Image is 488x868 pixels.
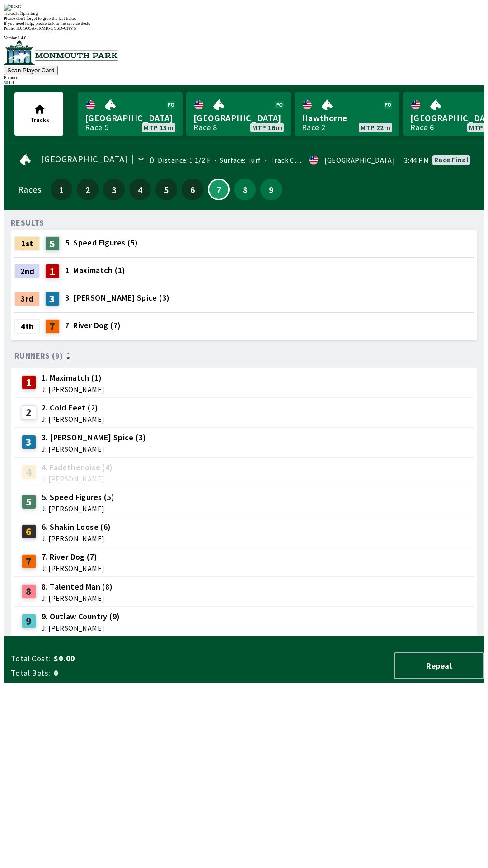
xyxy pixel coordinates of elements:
span: 2. Cold Feet (2) [42,402,104,414]
span: Tracks [30,116,49,124]
span: J: [PERSON_NAME] [42,594,113,602]
span: 7 [211,187,226,192]
span: 3. [PERSON_NAME] Spice (3) [65,292,169,304]
img: ticket [4,4,21,11]
button: 5 [155,179,177,200]
button: Tracks [14,92,63,136]
span: 3 [105,186,122,193]
button: 4 [129,179,151,200]
span: If you need help, please talk to the service desk. [4,21,90,26]
span: MTP 22m [361,124,390,131]
div: 3 [45,292,60,306]
div: 3 [22,435,36,449]
div: Race 2 [302,124,325,131]
span: Surface: Turf [211,156,261,165]
span: J: [PERSON_NAME] [42,386,104,393]
span: Runners (9) [14,352,63,359]
div: Balance [4,75,484,80]
span: Total Bets: [11,668,50,679]
div: 3rd [14,292,40,306]
button: 2 [77,179,99,200]
span: 7. River Dog (7) [65,320,121,331]
span: 7. River Dog (7) [42,551,104,563]
div: RESULTS [11,219,44,226]
span: [GEOGRAPHIC_DATA] [41,156,128,163]
div: 4th [14,319,40,334]
button: 1 [51,179,72,200]
img: venue logo [4,40,118,65]
button: Repeat [394,652,484,679]
span: 5 [158,186,175,193]
button: 3 [103,179,125,200]
div: 7 [22,554,36,569]
span: 1 [53,186,70,193]
div: Please don't forget to grab the last ticket [4,16,484,21]
div: 2 [22,405,36,420]
div: Race 5 [85,124,108,131]
a: [GEOGRAPHIC_DATA]Race 5MTP 13m [78,92,183,136]
span: 0 [54,668,196,679]
div: 5 [22,495,36,509]
span: 1. Maximatch (1) [42,372,104,384]
div: 2nd [14,264,40,278]
div: 9 [22,614,36,628]
span: $0.00 [54,653,196,664]
button: 9 [260,179,282,200]
div: Public ID: [4,26,484,31]
div: 5 [45,236,60,251]
div: [GEOGRAPHIC_DATA] [324,156,395,164]
span: 8 [236,186,253,193]
div: Runners (9) [14,351,474,360]
span: J: [PERSON_NAME] [42,475,113,482]
span: MTP 13m [144,124,174,131]
span: 3:44 PM [404,156,429,164]
div: 4 [22,465,36,479]
span: 9 [263,186,280,193]
span: 9. Outlaw Country (9) [42,611,120,623]
span: 5. Speed Figures (5) [42,491,114,503]
div: Races [18,186,41,193]
a: HawthorneRace 2MTP 22m [295,92,399,136]
span: 6. Shakin Loose (6) [42,521,111,533]
span: J: [PERSON_NAME] [42,535,111,542]
div: Ticket 1 of 1 printing [4,11,484,16]
div: Race final [434,156,468,163]
span: Hawthorne [302,112,392,124]
span: Repeat [402,660,476,671]
div: Race 6 [410,124,434,131]
button: 6 [182,179,203,200]
span: 2 [79,186,96,193]
div: 1st [14,236,40,251]
button: 8 [234,179,256,200]
div: Version 1.4.0 [4,35,484,40]
span: SO3A-6RMK-CYSD-CNVN [23,26,77,31]
span: 6 [184,186,201,193]
span: J: [PERSON_NAME] [42,505,114,512]
span: J: [PERSON_NAME] [42,445,146,453]
button: 7 [208,179,230,200]
span: J: [PERSON_NAME] [42,565,104,572]
div: 6 [22,524,36,539]
div: 1 [22,375,36,390]
span: 4. Fadethenoise (4) [42,462,113,473]
span: 4 [131,186,149,193]
div: 7 [45,319,60,334]
span: MTP 16m [252,124,282,131]
div: 1 [45,264,60,278]
span: 8. Talented Man (8) [42,581,113,593]
span: J: [PERSON_NAME] [42,415,104,423]
button: Scan Player Card [4,66,58,75]
div: 8 [22,584,36,599]
span: Total Cost: [11,653,50,664]
div: $ 0.00 [4,80,484,85]
span: 1. Maximatch (1) [65,264,125,276]
span: 3. [PERSON_NAME] Spice (3) [42,432,146,443]
span: J: [PERSON_NAME] [42,624,120,632]
span: Track Condition: Firm [261,156,341,165]
span: [GEOGRAPHIC_DATA] [193,112,284,124]
span: 5. Speed Figures (5) [65,237,138,249]
a: [GEOGRAPHIC_DATA]Race 8MTP 16m [186,92,291,136]
div: Race 8 [193,124,217,131]
span: [GEOGRAPHIC_DATA] [85,112,175,124]
span: Distance: 5 1/2 F [158,156,211,165]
